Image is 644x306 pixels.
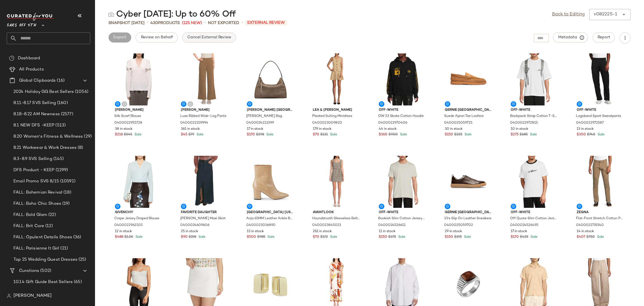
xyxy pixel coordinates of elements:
span: Sale [399,133,407,136]
span: Sale [133,133,141,136]
span: $150 [445,235,453,240]
span: FALL: Bold Glam [13,212,47,218]
span: Sale [529,235,538,239]
span: Logoband Sport Sweatpants [576,114,621,119]
span: Backpack Strap Cotton T-Shirt [510,114,558,119]
span: Avantlook [313,210,360,215]
span: $740 [587,132,595,137]
span: Bookish Slim Cotton Jersey T-Shirt [378,216,426,221]
span: (61) [70,290,79,296]
span: [PERSON_NAME] [GEOGRAPHIC_DATA] [247,108,294,113]
span: 0400022972815 [510,121,538,126]
span: $300 [577,132,586,137]
span: Sale [397,235,405,239]
span: (65) [73,279,82,285]
span: (29) [83,133,92,140]
span: (160) [56,100,68,106]
span: 0400025059702 [444,223,473,228]
button: Metadata [553,32,588,43]
span: [PERSON_NAME] [115,108,162,113]
span: 0400024213399 [246,121,274,126]
span: 361 in stock [181,127,200,132]
span: (36) [72,234,81,241]
span: $360 [379,132,387,137]
span: [PERSON_NAME] Maxi Skirt [180,216,226,221]
span: [PERSON_NAME] [13,293,52,299]
span: $195 [454,235,462,240]
img: 0400023845013_HOUNDSTOOTHMULTI [308,156,365,208]
span: 17 in stock [511,229,527,234]
span: Gernie [GEOGRAPHIC_DATA] [445,210,492,215]
span: Saks OFF 5TH [7,19,36,29]
span: 14 in stock [577,229,594,234]
img: 0400025059702 [440,156,497,208]
span: 12 in stock [115,229,132,234]
span: Metadata [558,35,583,40]
img: svg%3e [108,12,114,17]
span: (10591) [59,178,75,185]
span: FALL: Parisienne It Girl [13,245,59,252]
button: Cancel External Review [182,32,236,43]
span: (2577) [60,111,73,117]
span: Off Quote Slim Cotton Jersey Ringer T-Shirt [510,216,558,221]
span: $685 [520,132,528,137]
img: svg%3e [9,55,15,61]
span: 0400023009820 [312,121,342,126]
span: Sale [463,133,472,136]
span: Sale [134,235,143,239]
span: Global Clipboards [19,77,56,84]
img: cfy_white_logo.C9jOOHJF.svg [7,13,54,21]
span: FALL: Bohemian Revival [13,189,62,196]
span: $425 [520,235,528,240]
div: Cyber [DATE]: Up to 60% Off [108,9,236,20]
span: Review on Behalf [140,35,173,40]
span: 0400022719240 [576,223,604,228]
span: • [147,20,148,26]
span: $298 [256,132,264,137]
img: 0400022972587 [572,53,629,105]
span: $79 [188,132,194,137]
span: Off-White [511,108,558,113]
span: (513) [54,122,66,129]
span: Email Promo SVS 8/15 [13,178,59,185]
span: Pleated Suiting Minidress [312,114,352,119]
span: Houndstooth Sleeveless Belted Minidress [312,216,360,221]
span: $225 [454,132,462,137]
span: Silk Scarf Blouse [114,114,141,119]
span: (19) [61,201,70,207]
span: Report [597,35,610,40]
span: 10 in stock [511,127,528,132]
span: (22) [47,212,56,218]
span: 10.21 gift guide best sellers [13,290,70,296]
span: $70 [313,235,319,240]
span: 8.1 NEW DFS -KEEP [13,122,54,129]
span: (18) [62,189,71,196]
span: $375 [388,235,396,240]
span: 25 in stock [181,229,198,234]
span: 0400022970406 [378,121,407,126]
span: Luxe Ribbed Wide-Leg Pants [180,114,226,119]
span: (125 New) [182,20,202,26]
img: 0400022955728_CASHMEREGREY [110,53,167,105]
span: (145) [52,156,64,162]
span: 13 in stock [577,127,594,132]
a: Back to Editing [552,11,585,18]
img: 0400022970406 [374,53,431,105]
img: 0400023009820_TAN [308,53,365,105]
span: $488 [115,235,123,240]
span: $545 [124,132,132,137]
span: FALL: Brit Core [13,223,44,229]
span: 8.11-8.17 SVS Selling [13,100,56,106]
span: [GEOGRAPHIC_DATA] [US_STATE] [247,210,294,215]
button: Review on Behalf [136,32,177,43]
span: Anja 65MM Leather Ankle Boots [246,216,294,221]
span: Crepe Jersey Draped Blouse [114,216,159,221]
span: $150 [379,235,387,240]
span: $1.2K [124,235,133,240]
span: $45 [181,132,187,137]
span: $900 [389,132,398,137]
span: [PERSON_NAME] Bag [246,114,282,119]
span: External Review [245,20,287,25]
span: 17 in stock [247,127,263,132]
span: Snapshot [DATE] [108,20,145,26]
